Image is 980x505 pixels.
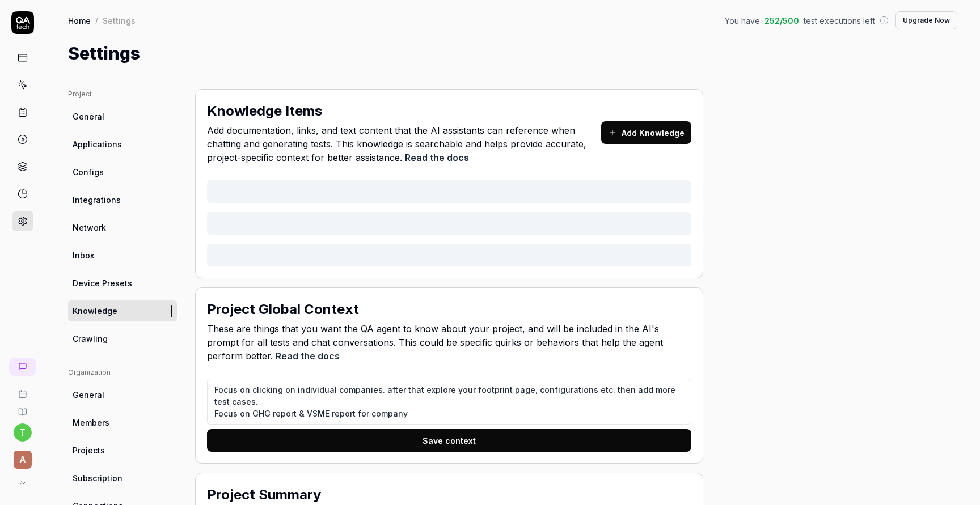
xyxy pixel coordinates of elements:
a: Applications [68,134,177,155]
span: 252 / 500 [764,15,799,27]
span: Projects [73,444,105,456]
span: General [73,389,104,401]
a: Network [68,217,177,238]
a: Integrations [68,189,177,210]
a: Inbox [68,245,177,266]
div: Settings [103,15,136,26]
span: Members [73,417,109,428]
h1: Settings [68,41,140,66]
button: Save context [207,429,691,452]
a: Projects [68,440,177,461]
a: Book a call with us [5,380,40,398]
a: New conversation [9,358,36,376]
span: Subscription [73,472,122,484]
span: Device Presets [73,277,132,289]
span: Applications [73,138,122,150]
button: t [14,423,32,442]
span: General [73,111,104,122]
h2: Project Summary [207,485,321,505]
h2: Knowledge Items [207,101,322,121]
span: test executions left [804,15,875,27]
a: Home [68,15,91,26]
h2: Project Global Context [207,299,359,320]
a: Knowledge [68,300,177,321]
button: Upgrade Now [895,11,957,29]
a: Members [68,412,177,433]
span: Network [73,222,106,234]
a: Device Presets [68,273,177,294]
div: Organization [68,367,177,377]
span: You have [725,15,760,27]
span: Crawling [73,333,108,345]
div: / [95,15,98,26]
span: Inbox [73,249,94,261]
a: Configs [68,162,177,183]
a: Read the docs [276,350,340,362]
span: Integrations [73,194,121,206]
span: Add documentation, links, and text content that the AI assistants can reference when chatting and... [207,124,601,164]
span: Configs [73,166,104,178]
a: General [68,106,177,127]
button: Add Knowledge [601,121,691,144]
a: Read the docs [405,152,469,163]
div: Project [68,89,177,99]
a: General [68,384,177,405]
a: Subscription [68,468,177,489]
a: Documentation [5,398,40,417]
a: Crawling [68,328,177,349]
span: A [14,451,32,469]
span: These are things that you want the QA agent to know about your project, and will be included in t... [207,322,691,363]
span: Knowledge [73,305,117,317]
button: A [5,442,40,471]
